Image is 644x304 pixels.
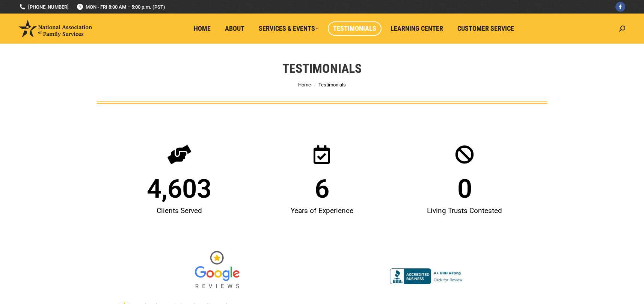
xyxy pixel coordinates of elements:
[397,202,532,220] div: Living Trusts Contested
[391,24,443,33] span: Learning Center
[282,60,362,77] h1: Testimonials
[385,21,448,36] a: Learning Center
[189,21,216,36] a: Home
[225,24,244,33] span: About
[298,82,311,88] a: Home
[318,82,346,88] span: Testimonials
[189,246,245,295] img: Google Reviews
[328,21,382,36] a: Testimonials
[615,2,625,12] a: Facebook page opens in new window
[457,176,472,202] span: 0
[457,24,514,33] span: Customer Service
[147,176,211,202] span: 4,603
[452,21,519,36] a: Customer Service
[220,21,250,36] a: About
[259,24,319,33] span: Services & Events
[194,24,211,33] span: Home
[390,268,465,284] img: Accredited A+ with Better Business Bureau
[76,3,165,11] span: MON - FRI 8:00 AM – 5:00 p.m. (PST)
[19,3,69,11] a: [PHONE_NUMBER]
[19,20,92,37] img: National Association of Family Services
[254,202,389,220] div: Years of Experience
[315,176,329,202] span: 6
[333,24,376,33] span: Testimonials
[112,202,247,220] div: Clients Served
